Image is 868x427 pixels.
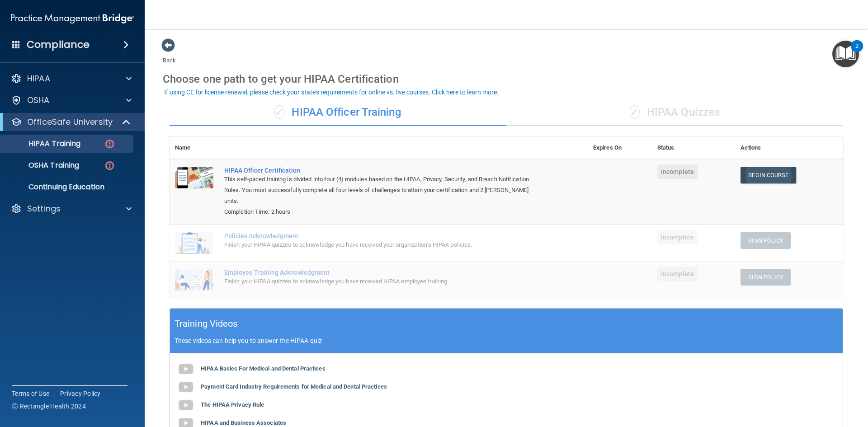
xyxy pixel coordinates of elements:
button: Sign Policy [741,232,791,249]
p: Continuing Education [6,183,129,192]
img: gray_youtube_icon.38fcd6cc.png [177,360,195,378]
a: OfficeSafe University [11,117,131,127]
div: HIPAA Quizzes [506,99,843,126]
span: Incomplete [657,230,698,244]
h4: Compliance [27,38,90,51]
th: Status [652,137,735,159]
a: Settings [11,203,132,214]
button: Open Resource Center, 2 new notifications [832,41,859,67]
div: This self-paced training is divided into four (4) modules based on the HIPAA, Privacy, Security, ... [224,174,542,206]
th: Expires On [588,137,652,159]
b: The HIPAA Privacy Rule [201,401,264,408]
img: PMB logo [11,9,134,28]
span: ✓ [274,105,284,119]
p: OfficeSafe University [27,117,113,127]
span: ✓ [630,105,640,119]
b: Payment Card Industry Requirements for Medical and Dental Practices [201,383,387,390]
th: Actions [735,137,843,159]
a: HIPAA [11,73,132,84]
div: Completion Time: 2 hours [224,206,542,217]
p: These videos can help you to answer the HIPAA quiz [175,337,838,344]
img: gray_youtube_icon.38fcd6cc.png [177,378,195,396]
div: Choose one path to get your HIPAA Certification [163,66,850,92]
span: Incomplete [657,164,698,179]
span: Ⓒ Rectangle Health 2024 [12,402,86,411]
p: OSHA [27,95,50,106]
p: Settings [27,203,61,214]
span: Incomplete [657,267,698,281]
div: HIPAA Officer Training [170,99,506,126]
button: If using CE for license renewal, please check your state's requirements for online vs. live cours... [163,88,500,97]
img: gray_youtube_icon.38fcd6cc.png [177,396,195,414]
div: Finish your HIPAA quizzes to acknowledge you have received HIPAA employee training. [224,276,542,287]
b: HIPAA and Business Associates [201,419,286,426]
a: Back [163,46,176,64]
h5: Training Videos [175,316,238,332]
a: HIPAA Officer Certification [224,167,542,174]
a: Privacy Policy [60,389,101,398]
img: danger-circle.6113f641.png [104,138,115,150]
button: Sign Policy [741,269,791,286]
a: Terms of Use [12,389,49,398]
div: 2 [855,46,859,58]
p: OSHA Training [6,161,79,170]
div: Employee Training Acknowledgment [224,269,542,276]
a: OSHA [11,95,132,106]
p: HIPAA Training [6,139,80,148]
div: If using CE for license renewal, please check your state's requirements for online vs. live cours... [164,89,499,95]
a: Begin Course [741,167,796,183]
th: Name [170,137,219,159]
div: Finish your HIPAA quizzes to acknowledge you have received your organization’s HIPAA policies. [224,239,542,250]
img: danger-circle.6113f641.png [104,160,115,171]
b: HIPAA Basics For Medical and Dental Practices [201,365,325,372]
div: Policies Acknowledgment [224,232,542,239]
p: HIPAA [27,73,50,84]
